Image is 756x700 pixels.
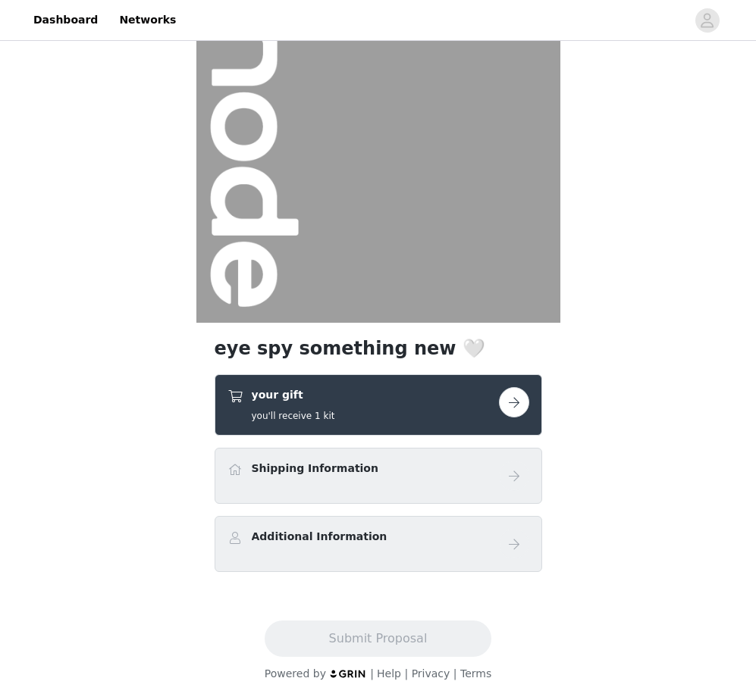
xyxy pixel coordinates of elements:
[412,667,450,680] a: Privacy
[700,8,714,33] div: avatar
[252,387,335,403] h4: your gift
[215,335,542,362] h1: eye spy something new 🤍
[370,667,374,680] span: |
[377,667,401,680] a: Help
[252,409,335,423] h5: you'll receive 1 kit
[24,3,107,37] a: Dashboard
[215,374,542,436] div: your gift
[215,448,542,504] div: Shipping Information
[404,667,408,680] span: |
[265,667,326,680] span: Powered by
[110,3,185,37] a: Networks
[215,516,542,572] div: Additional Information
[252,461,378,477] h4: Shipping Information
[460,667,491,680] a: Terms
[252,529,387,545] h4: Additional Information
[453,667,457,680] span: |
[329,669,367,679] img: logo
[265,620,491,657] button: Submit Proposal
